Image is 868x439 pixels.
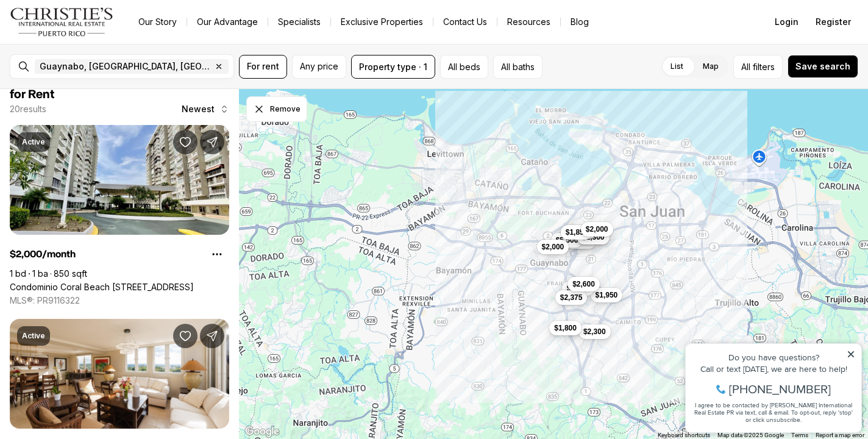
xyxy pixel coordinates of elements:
a: Specialists [268,13,330,30]
button: Contact Us [433,13,497,30]
p: Active [22,137,45,147]
button: For rent [239,55,287,79]
span: $2,600 [572,279,595,289]
span: $3,000 [569,236,592,246]
button: Save Property: PR-2 VILLA CAPARRA PLAZA #PH-1 [173,324,197,348]
button: Any price [292,55,346,79]
span: Save search [795,62,850,71]
button: Register [808,10,858,34]
button: Save search [788,55,858,78]
span: $2,000 [542,241,564,251]
span: Login [775,17,799,27]
span: Any price [300,62,338,71]
img: logo [10,7,114,37]
button: Login [767,10,806,34]
button: $1,800 [549,320,582,335]
button: $2,000 [537,239,569,254]
a: Resources [497,13,560,30]
a: Exclusive Properties [331,13,433,30]
span: $5,500 [556,235,578,245]
span: [PHONE_NUMBER] [50,57,152,70]
button: Newest [174,97,237,121]
button: Allfilters [733,55,783,79]
button: $1,950 [591,287,623,302]
button: Share Property [200,130,224,154]
span: $2,375 [560,293,583,302]
p: Active [22,331,45,341]
button: Dismiss drawing [246,96,307,122]
a: Our Story [129,13,187,30]
button: $5,500 [551,233,583,248]
button: All beds [440,55,488,79]
span: $1,850 [566,227,588,237]
button: $2,000 [581,222,613,237]
span: For rent [247,62,279,71]
p: 20 results [10,104,46,114]
a: Our Advantage [187,13,268,30]
a: Condominio Coral Beach 2 APT 1907 #19, CAROLINA PR, 00979 [10,282,194,293]
span: Newest [182,104,215,114]
span: Register [816,17,851,27]
a: Blog [561,13,599,30]
span: All [741,60,750,73]
span: Guaynabo, [GEOGRAPHIC_DATA], [GEOGRAPHIC_DATA] [40,62,212,71]
button: Property type · 1 [351,55,435,79]
span: $2,300 [582,232,605,241]
button: Property options [205,242,229,266]
div: Call or text [DATE], we are here to help! [13,39,176,48]
div: Do you have questions? [13,27,176,36]
span: $2,000 [586,224,608,234]
button: Share Property [200,324,224,348]
label: List [661,55,693,77]
button: $2,300 [578,324,611,338]
button: All baths [493,55,542,79]
button: $2,300 [562,280,594,295]
span: I agree to be contacted by [PERSON_NAME] International Real Estate PR via text, call & email. To ... [15,75,174,98]
button: $2,300 [577,229,610,244]
button: $2,375 [555,290,588,305]
span: $2,300 [567,283,589,293]
button: $3,000 [564,234,597,248]
button: Save Property: Condominio Coral Beach 2 APT 1907 #19 [173,130,197,154]
span: $1,800 [554,323,577,332]
span: filters [753,60,775,73]
span: $1,950 [596,290,618,299]
button: $2,600 [567,277,600,291]
label: Map [693,55,728,77]
span: $2,300 [583,326,606,336]
button: $1,850 [561,225,593,240]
